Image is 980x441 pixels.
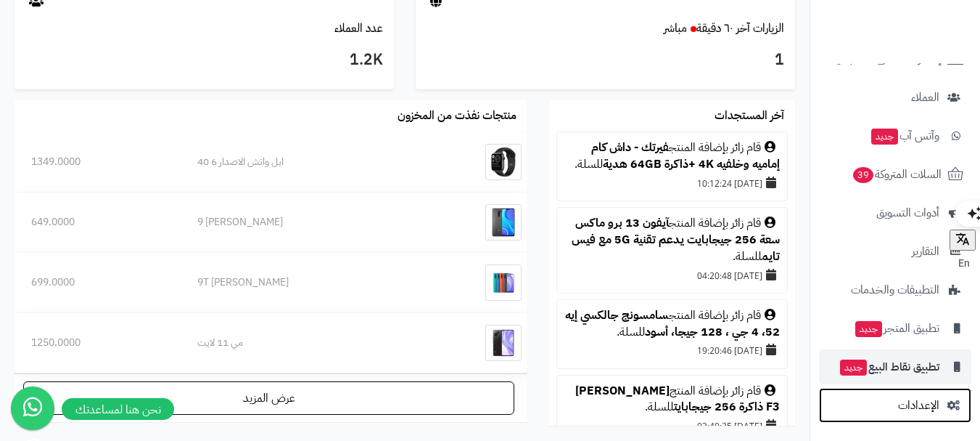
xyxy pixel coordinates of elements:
span: تطبيق نقاط البيع [839,357,939,377]
span: العملاء [911,87,939,108]
span: جديد [855,321,882,337]
div: مي 11 لايت [197,336,415,350]
span: وآتس آب [870,126,939,146]
div: قام زائر بإضافة المنتج للسلة. [564,215,780,265]
div: 1250.0000 [31,336,164,350]
a: تطبيق المتجرجديد [819,311,971,346]
span: جديد [840,360,867,376]
div: قام زائر بإضافة المنتج للسلة. [564,139,780,173]
div: 1349.0000 [31,155,164,169]
img: شاومي ريدمي 9 [485,204,522,240]
div: قام زائر بإضافة المنتج للسلة. [564,383,780,416]
h3: 1.2K [25,48,383,73]
div: قام زائر بإضافة المنتج للسلة. [564,307,780,341]
a: تطبيق نقاط البيعجديد [819,349,971,384]
div: 699.0000 [31,275,164,290]
div: [DATE] 03:40:25 [564,416,780,436]
h3: 1 [427,48,784,73]
div: [PERSON_NAME] 9 [197,215,415,230]
img: مي 11 لايت [485,325,522,361]
span: السلات المتروكة [852,164,942,185]
a: [PERSON_NAME] F3 ذاكرة 256 جيجابايت [575,382,780,416]
div: [PERSON_NAME] 9T [197,275,415,290]
div: [DATE] 04:20:48 [564,265,780,286]
a: وآتس آبجديد [819,118,971,153]
img: ابل واتش الاصدار 6 40 [485,144,522,180]
h3: منتجات نفذت من المخزون [398,110,516,123]
div: [DATE] 19:20:46 [564,340,780,360]
a: أدوات التسويق [819,195,971,230]
a: الزيارات آخر ٦٠ دقيقةمباشر [664,20,784,37]
a: فيرتك - داش كام إماميه وخلفيه 4K +ذاكرة 64GB هدية [591,139,780,173]
a: عرض المزيد [23,381,514,415]
a: التقارير [819,234,971,269]
a: الإعدادات [819,388,971,423]
a: آيفون 13 برو ماكس سعة 256 جيجابايت يدعم تقنية 5G مع فيس تايم [572,214,780,265]
a: عدد العملاء [334,20,383,37]
small: مباشر [664,20,687,37]
a: السلات المتروكة39 [819,157,971,192]
div: 649.0000 [31,215,164,230]
span: التطبيقات والخدمات [851,280,939,300]
img: شاومي ريدمي 9T [485,264,522,301]
span: التقارير [912,241,939,262]
a: التطبيقات والخدمات [819,272,971,307]
a: العملاء [819,80,971,115]
span: 39 [853,167,873,183]
span: أدوات التسويق [876,203,939,223]
h3: آخر المستجدات [715,110,784,123]
div: [DATE] 10:12:24 [564,173,780,193]
a: سامسونج جالكسي إيه 52، 4 جي ، 128 جيجا، أسود [565,307,780,341]
span: جديد [871,129,898,145]
span: الإعدادات [898,395,939,416]
div: ابل واتش الاصدار 6 40 [197,155,415,169]
span: تطبيق المتجر [854,318,939,339]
